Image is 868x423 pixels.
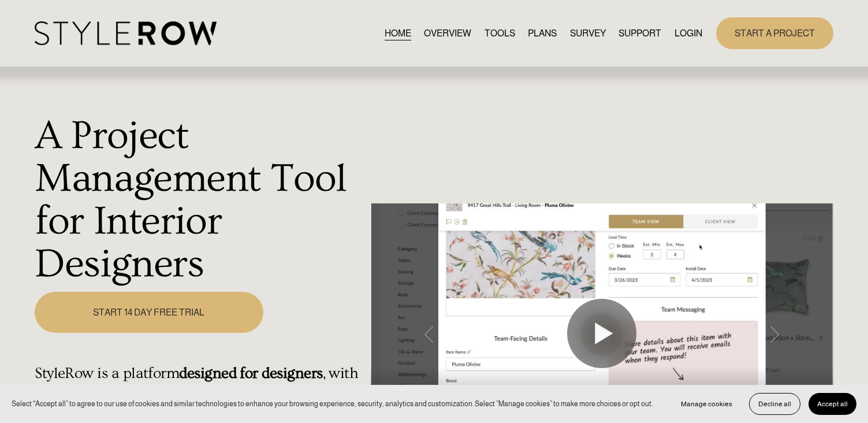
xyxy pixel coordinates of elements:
[809,393,856,415] button: Accept all
[817,400,848,408] span: Accept all
[528,25,557,41] a: PLANS
[35,292,263,332] a: START 14 DAY FREE TRIAL
[485,25,515,41] a: TOOLS
[619,27,661,40] span: SUPPORT
[12,399,653,410] p: Select “Accept all” to agree to our use of cookies and similar technologies to enhance your brows...
[749,393,800,415] button: Decline all
[619,25,661,41] a: folder dropdown
[35,365,364,401] h4: StyleRow is a platform , with maximum flexibility and organization.
[179,365,322,382] strong: designed for designers
[672,393,741,415] button: Manage cookies
[35,21,217,45] img: StyleRow
[385,25,411,41] a: HOME
[675,25,702,41] a: LOGIN
[35,114,364,285] h1: A Project Management Tool for Interior Designers
[758,400,791,408] span: Decline all
[681,400,732,408] span: Manage cookies
[424,25,471,41] a: OVERVIEW
[567,299,636,368] button: Play
[716,17,833,49] a: START A PROJECT
[570,25,606,41] a: SURVEY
